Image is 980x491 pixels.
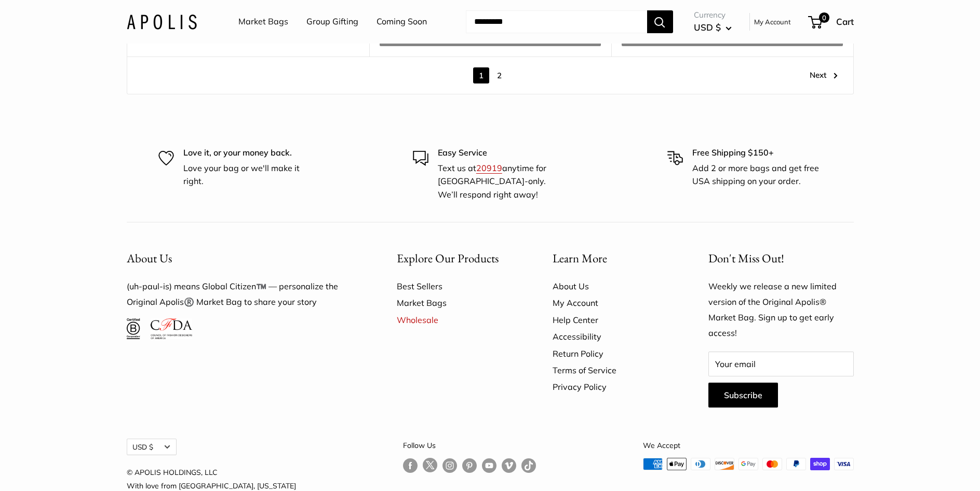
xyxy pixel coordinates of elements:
[438,162,568,202] p: Text us at anytime for [GEOGRAPHIC_DATA]-only. We’ll respond right away!
[754,16,791,28] a: My Account
[647,10,673,33] button: Search
[553,328,672,345] a: Accessibility
[553,294,672,311] a: My Account
[694,22,721,33] span: USD $
[183,146,313,160] p: Love it, or your money back.
[553,362,672,378] a: Terms of Service
[127,318,141,339] img: Certified B Corporation
[836,16,854,27] span: Cart
[818,12,829,23] span: 0
[502,458,516,473] a: Follow us on Vimeo
[8,452,111,483] iframe: Sign Up via Text for Offers
[462,458,477,473] a: Follow us on Pinterest
[306,14,358,30] a: Group Gifting
[553,345,672,362] a: Return Policy
[553,248,672,269] button: Learn More
[708,279,854,341] p: Weekly we release a new limited version of the Original Apolis® Market Bag. Sign up to get early ...
[183,162,313,188] p: Love your bag or we'll make it right.
[466,10,647,33] input: Search...
[423,458,437,476] a: Follow us on Twitter
[809,13,854,30] a: 0 Cart
[127,250,172,266] span: About Us
[521,458,536,473] a: Follow us on Tumblr
[694,19,732,36] button: USD $
[397,250,499,266] span: Explore Our Products
[708,383,778,408] button: Subscribe
[692,162,822,188] p: Add 2 or more bags and get free USA shipping on your order.
[708,248,854,269] p: Don't Miss Out!
[442,458,457,473] a: Follow us on Instagram
[397,248,516,269] button: Explore Our Products
[553,378,672,395] a: Privacy Policy
[127,14,197,29] img: Apolis
[397,294,516,311] a: Market Bags
[438,146,568,160] p: Easy Service
[127,439,177,455] button: USD $
[482,458,496,473] a: Follow us on YouTube
[377,14,427,30] a: Coming Soon
[476,163,502,173] a: 20919
[553,250,607,266] span: Learn More
[403,439,536,452] p: Follow Us
[238,14,288,30] a: Market Bags
[491,67,507,83] a: 2
[692,146,822,160] p: Free Shipping $150+
[810,67,838,83] a: Next
[151,318,192,339] img: Council of Fashion Designers of America Member
[553,278,672,294] a: About Us
[397,278,516,294] a: Best Sellers
[127,248,360,269] button: About Us
[643,439,854,452] p: We Accept
[403,458,418,473] a: Follow us on Facebook
[473,67,489,83] span: 1
[397,312,516,328] a: Wholesale
[694,8,732,22] span: Currency
[553,312,672,328] a: Help Center
[127,279,360,310] p: (uh-paul-is) means Global Citizen™️ — personalize the Original Apolis®️ Market Bag to share your ...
